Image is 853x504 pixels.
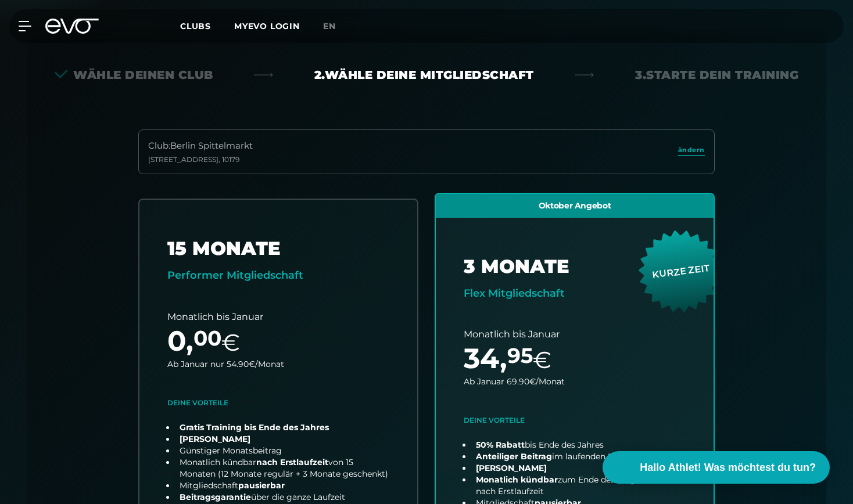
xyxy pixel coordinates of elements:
[148,155,253,164] div: [STREET_ADDRESS] , 10179
[314,67,534,83] div: 2. Wähle deine Mitgliedschaft
[180,21,211,31] span: Clubs
[635,67,798,83] div: 3. Starte dein Training
[678,145,705,155] span: ändern
[323,21,336,31] span: en
[148,139,253,153] div: Club : Berlin Spittelmarkt
[55,67,213,83] div: Wähle deinen Club
[678,145,705,159] a: ändern
[640,460,816,476] span: Hallo Athlet! Was möchtest du tun?
[603,451,830,484] button: Hallo Athlet! Was möchtest du tun?
[234,21,300,31] a: MYEVO LOGIN
[180,20,234,31] a: Clubs
[323,20,350,33] a: en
